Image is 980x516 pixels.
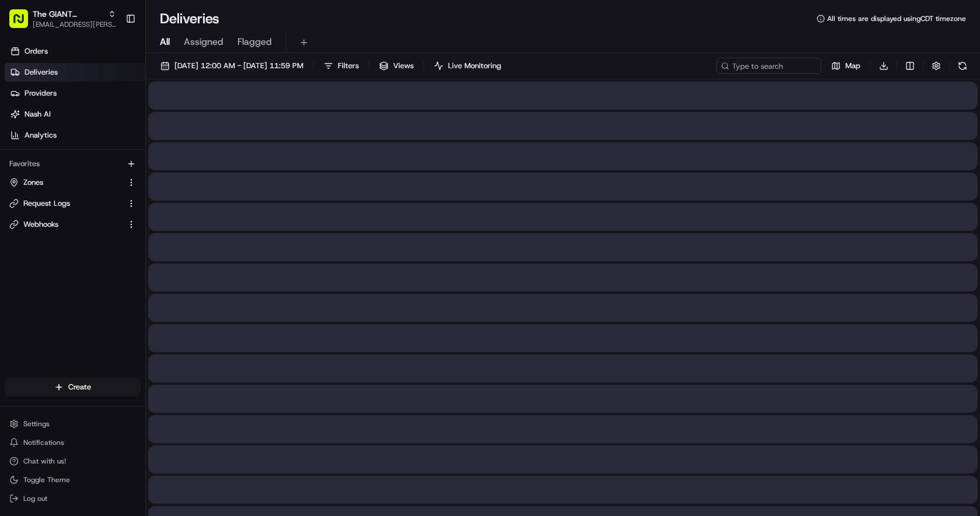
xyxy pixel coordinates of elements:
button: Chat with us! [5,453,141,469]
span: Flagged [237,35,272,49]
a: Nash AI [5,105,145,124]
span: All [160,35,170,49]
button: Filters [318,58,364,74]
span: Providers [24,88,57,99]
a: Zones [9,177,122,188]
span: Settings [23,419,50,429]
button: The GIANT Company[EMAIL_ADDRESS][PERSON_NAME][DOMAIN_NAME] [5,5,121,33]
button: Zones [5,173,141,192]
span: Zones [23,177,43,188]
span: Analytics [24,130,57,141]
button: Views [374,58,419,74]
button: [EMAIL_ADDRESS][PERSON_NAME][DOMAIN_NAME] [33,20,116,29]
span: Live Monitoring [448,61,501,71]
button: The GIANT Company [33,8,103,20]
span: Filters [338,61,359,71]
button: Notifications [5,434,141,451]
span: Create [68,382,91,392]
a: Analytics [5,126,145,145]
h1: Deliveries [160,9,219,28]
span: Deliveries [24,67,58,78]
button: Log out [5,490,141,507]
a: Providers [5,84,145,103]
span: Views [393,61,414,71]
a: Orders [5,42,145,61]
span: Toggle Theme [23,475,70,485]
a: Request Logs [9,198,122,209]
span: All times are displayed using CDT timezone [827,14,966,23]
span: Map [845,61,860,71]
a: Deliveries [5,63,145,82]
button: Request Logs [5,194,141,213]
input: Type to search [716,58,821,74]
button: [DATE] 12:00 AM - [DATE] 11:59 PM [155,58,309,74]
button: Webhooks [5,215,141,234]
span: Orders [24,46,48,57]
button: Create [5,378,141,396]
span: Assigned [184,35,223,49]
button: Refresh [954,58,971,74]
span: [DATE] 12:00 AM - [DATE] 11:59 PM [174,61,303,71]
button: Live Monitoring [429,58,506,74]
div: Favorites [5,155,141,173]
span: Notifications [23,438,64,447]
span: Webhooks [23,219,58,230]
span: Log out [23,494,47,503]
button: Toggle Theme [5,472,141,488]
a: Webhooks [9,219,122,230]
span: Request Logs [23,198,70,209]
span: Nash AI [24,109,51,120]
button: Settings [5,416,141,432]
span: Chat with us! [23,457,66,466]
button: Map [826,58,866,74]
